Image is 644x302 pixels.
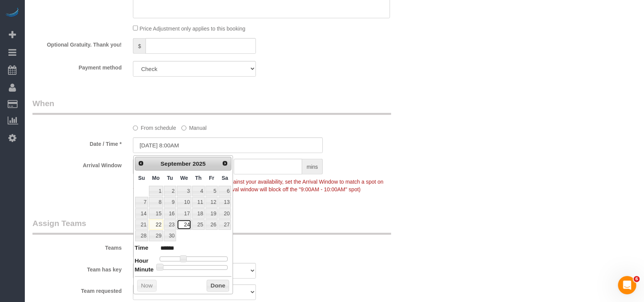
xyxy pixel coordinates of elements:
[618,276,636,294] iframe: Intercom live chat
[139,26,245,32] span: Price Adjustment only applies to this booking
[207,280,229,292] button: Done
[192,208,205,219] a: 18
[149,197,163,207] a: 8
[149,186,163,196] a: 1
[164,220,176,230] a: 23
[164,186,176,196] a: 2
[192,197,205,207] a: 11
[177,197,191,207] a: 10
[634,276,640,282] span: 6
[133,38,146,54] span: $
[133,137,323,153] input: MM/DD/YYYY HH:MM
[205,197,218,207] a: 12
[135,208,148,219] a: 14
[135,231,148,241] a: 28
[135,220,148,230] a: 21
[164,231,176,241] a: 30
[32,218,391,235] legend: Assign Teams
[135,265,154,275] dt: Minute
[164,197,176,207] a: 9
[209,175,214,181] span: Friday
[133,126,138,131] input: From schedule
[302,159,323,174] span: mins
[27,284,127,295] label: Team requested
[193,160,205,167] span: 2025
[133,121,176,132] label: From schedule
[135,244,149,253] dt: Time
[181,126,186,131] input: Manual
[27,159,127,169] label: Arrival Window
[181,121,207,132] label: Manual
[205,220,218,230] a: 26
[164,208,176,219] a: 16
[205,208,218,219] a: 19
[136,158,147,169] a: Prev
[138,175,145,181] span: Sunday
[192,220,205,230] a: 25
[137,280,157,292] button: Now
[149,208,163,219] a: 15
[177,208,191,219] a: 17
[32,98,391,115] legend: When
[5,8,20,18] img: Automaid Logo
[195,175,202,181] span: Thursday
[135,197,148,207] a: 7
[152,175,160,181] span: Monday
[180,175,188,181] span: Wednesday
[167,175,173,181] span: Tuesday
[133,179,383,192] span: To make this booking count against your availability, set the Arrival Window to match a spot on y...
[177,220,191,230] a: 24
[27,38,127,48] label: Optional Gratuity. Thank you!
[160,160,191,167] span: September
[218,186,231,196] a: 6
[218,220,231,230] a: 27
[218,208,231,219] a: 20
[149,220,163,230] a: 22
[149,231,163,241] a: 29
[138,160,144,166] span: Prev
[135,257,149,266] dt: Hour
[177,186,191,196] a: 3
[218,197,231,207] a: 13
[192,186,205,196] a: 4
[27,61,127,71] label: Payment method
[205,186,218,196] a: 5
[27,241,127,252] label: Teams
[27,137,127,148] label: Date / Time *
[222,175,228,181] span: Saturday
[27,263,127,273] label: Team has key
[220,158,231,169] a: Next
[222,160,228,166] span: Next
